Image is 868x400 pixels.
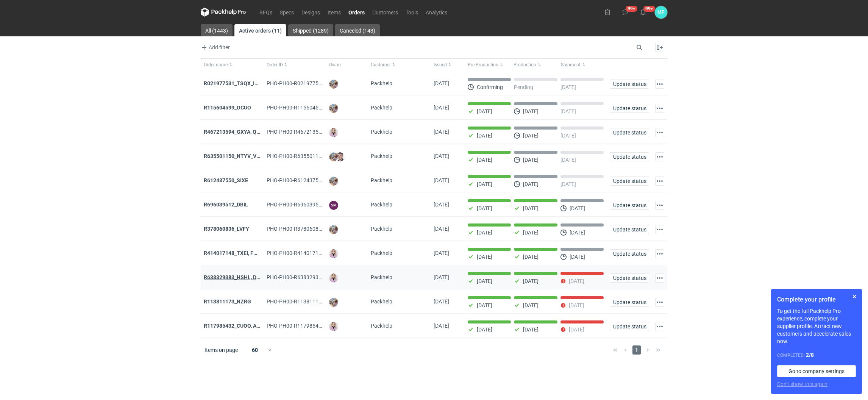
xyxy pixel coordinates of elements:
span: Pre-Production [468,62,498,68]
span: 12/08/2025 [434,274,449,280]
span: Customer [371,62,391,68]
a: R612437550_SIXE [204,177,248,183]
span: Packhelp [371,323,392,329]
span: Packhelp [371,129,392,135]
p: [DATE] [477,327,492,333]
button: Actions [655,322,664,331]
span: Update status [613,227,646,232]
span: Packhelp [371,153,392,159]
img: Klaudia Wiśniewska [329,273,338,283]
span: Packhelp [371,226,392,232]
p: [DATE] [477,302,492,308]
span: 26/08/2025 [434,153,449,159]
span: PHO-PH00-R414017148_TXEI,-FODU,-EARC [267,250,370,256]
span: Packhelp [371,250,392,256]
p: [DATE] [560,133,576,139]
button: Actions [655,225,664,234]
p: [DATE] [523,302,539,308]
a: Tools [402,8,422,17]
p: [DATE] [477,133,492,139]
span: Update status [613,203,646,208]
button: Actions [655,80,664,89]
button: Update status [610,152,649,161]
button: Update status [610,298,649,307]
a: Shipped (1289) [288,24,333,36]
button: Update status [610,225,649,234]
a: Analytics [422,8,451,17]
span: 26/08/2025 [434,129,449,135]
p: [DATE] [523,181,539,187]
span: PHO-PH00-R378060836_LVFY [267,226,339,232]
a: R638329383_HSHL, DETO [204,274,267,280]
button: Actions [655,273,664,283]
p: [DATE] [560,84,576,90]
span: 26/08/2025 [434,177,449,183]
button: Customer [368,59,431,71]
button: Update status [610,249,649,258]
figcaption: SM [329,201,338,210]
button: Skip for now [850,292,859,301]
span: Update status [613,324,646,329]
a: R635501150_NTYV_VNSV [204,153,267,159]
a: R021977531_TSQX_IDUW [204,80,266,86]
h1: Complete your profile [777,295,856,304]
span: PHO-PH00-R612437550_SIXE [267,177,338,183]
span: Update status [613,275,646,281]
img: Maciej Sikora [336,152,345,161]
button: MP [655,6,667,19]
button: Shipment [559,59,607,71]
p: [DATE] [477,108,492,114]
div: 60 [243,345,267,355]
span: PHO-PH00-R635501150_NTYV_VNSV [267,153,356,159]
button: Pre-Production [465,59,512,71]
div: Completed: [777,351,856,359]
p: [DATE] [523,133,539,139]
p: [DATE] [477,157,492,163]
span: Update status [613,178,646,184]
svg: Packhelp Pro [201,8,246,17]
p: [DATE] [570,230,585,236]
button: Update status [610,128,649,137]
p: Pending [514,84,533,90]
strong: 2 / 8 [806,352,814,358]
button: 99+ [619,6,631,18]
span: 07/08/2025 [434,298,449,305]
button: Update status [610,104,649,113]
span: PHO-PH00-R467213594_GXYA,-QYSN [267,129,356,135]
p: [DATE] [523,205,539,211]
button: Order name [201,59,264,71]
input: Search [635,43,659,52]
span: Packhelp [371,298,392,305]
span: 12/08/2025 [434,250,449,256]
p: Confirming [477,84,503,90]
button: Update status [610,273,649,283]
img: Michał Palasek [329,225,338,234]
strong: R414017148_TXEI, FODU, EARC [204,250,279,256]
a: R115604599_OCUO [204,105,251,111]
span: Production [514,62,536,68]
button: Add filter [199,43,230,52]
button: Issued [431,59,465,71]
a: R117985432_CUOO, AZGB, OQAV [204,323,283,329]
img: Michał Palasek [329,152,338,161]
a: Canceled (143) [335,24,380,36]
a: All (1443) [201,24,233,36]
p: [DATE] [477,205,492,211]
span: 28/08/2025 [434,105,449,111]
button: Actions [655,177,664,186]
p: [DATE] [523,108,539,114]
div: Martyna Paroń [655,6,667,19]
button: Actions [655,104,664,113]
strong: R467213594_GXYA, QYSN [204,129,267,135]
span: 21/08/2025 [434,202,449,208]
p: [DATE] [523,327,539,333]
button: Actions [655,298,664,307]
a: Go to company settings [777,365,856,377]
span: Update status [613,81,646,87]
p: [DATE] [560,181,576,187]
p: [DATE] [523,157,539,163]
